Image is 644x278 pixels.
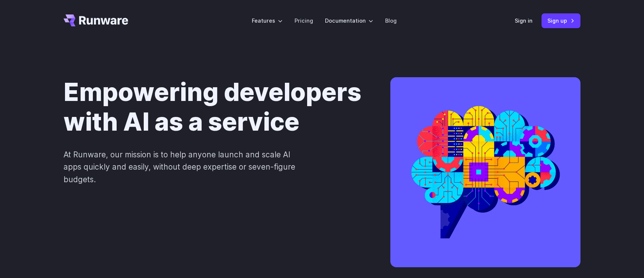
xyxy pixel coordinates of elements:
a: Pricing [295,16,313,25]
label: Documentation [325,16,373,25]
p: At Runware, our mission is to help anyone launch and scale AI apps quickly and easily, without de... [64,148,306,186]
a: Sign in [515,16,533,25]
a: Blog [385,16,397,25]
h1: Empowering developers with AI as a service [64,77,367,137]
label: Features [252,16,283,25]
a: Sign up [541,13,580,28]
a: Go to / [64,14,128,26]
img: A colorful illustration of a brain made up of circuit boards [390,77,580,267]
